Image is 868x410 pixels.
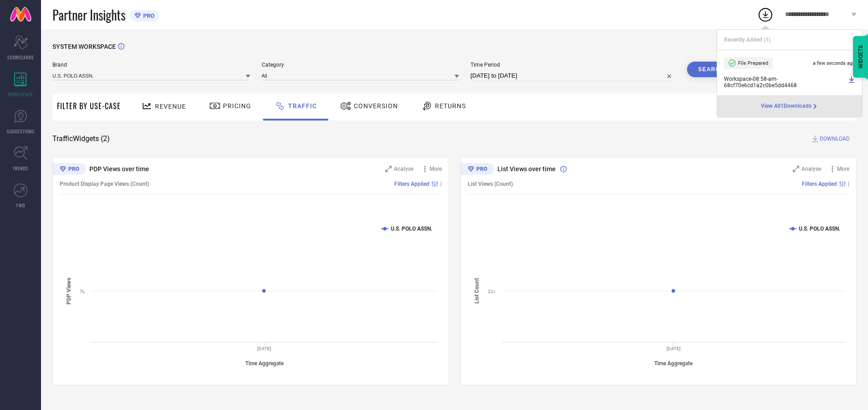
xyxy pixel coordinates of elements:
span: More [429,166,442,172]
span: List Views over time [497,165,556,173]
span: a few seconds ago [813,60,855,66]
tspan: Time Aggregate [245,360,284,367]
span: Category [262,62,460,68]
div: Premium [52,163,86,177]
span: Filters Applied [802,181,837,187]
tspan: PDP Views [66,277,72,304]
span: Pricing [223,102,251,110]
span: PDP Views over time [89,165,149,173]
a: Download [848,76,855,89]
span: Traffic Widgets ( 2 ) [52,134,110,143]
span: FWD [16,202,25,209]
span: Time Period [470,62,676,68]
span: Product Display Page Views (Count) [60,181,149,187]
span: File Prepared [738,60,768,66]
span: SUGGESTIONS [7,128,35,135]
tspan: List Count [474,278,480,304]
text: [DATE] [666,346,680,351]
span: Filter By Use-Case [57,100,121,111]
text: U.S. POLO ASSN. [799,226,840,232]
span: Analyse [801,166,821,172]
span: List Views (Count) [468,181,513,187]
span: Filters Applied [394,181,429,187]
span: View All 1 Downloads [761,103,811,110]
div: Premium [460,163,494,177]
svg: Zoom [793,166,799,172]
span: | [440,181,442,187]
span: TRENDS [13,165,28,172]
a: View All1Downloads [761,103,819,110]
button: Search [687,62,736,77]
svg: Zoom [385,166,392,172]
span: WORKSPACE [8,91,33,98]
div: Open download list [757,6,774,23]
span: Partner Insights [52,5,125,24]
span: Analyse [394,166,413,172]
div: Open download page [761,103,819,110]
text: 2Cr [488,289,496,294]
span: SYSTEM WORKSPACE [52,43,116,50]
span: DOWNLOAD [820,134,850,143]
text: 7L [80,289,85,294]
span: Traffic [288,102,317,110]
text: [DATE] [257,346,271,351]
span: Conversion [354,102,398,110]
text: U.S. POLO ASSN. [391,226,432,232]
span: SCORECARDS [7,54,34,61]
span: Workspace - 08:58-am - 68cf70e6cd1a2c0be5dd4468 [724,76,846,89]
span: Revenue [155,103,186,110]
span: PRO [141,12,155,19]
span: Recently Added ( 1 ) [724,37,770,43]
tspan: Time Aggregate [654,360,693,367]
span: Brand [52,62,250,68]
span: More [837,166,849,172]
input: Select time period [470,70,676,81]
span: | [848,181,849,187]
span: Returns [435,102,466,110]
